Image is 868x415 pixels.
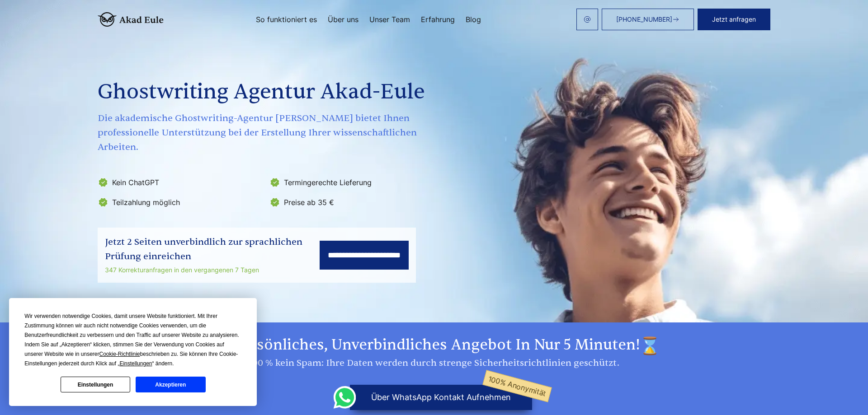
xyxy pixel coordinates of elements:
span: 100% Anonymität [482,370,552,402]
div: Wir verwenden notwendige Cookies, damit unsere Website funktioniert. Mit Ihrer Zustimmung können ... [24,312,241,368]
img: email [584,16,591,23]
li: Preise ab 35 € [269,195,436,210]
span: Die akademische Ghostwriting-Agentur [PERSON_NAME] bietet Ihnen professionelle Unterstützung bei ... [98,111,438,154]
div: Cookie Consent Prompt [9,298,257,406]
span: [PHONE_NUMBER] [616,16,672,23]
a: So funktioniert es [256,16,317,23]
h2: Ihr persönliches, unverbindliches Angebot in nur 5 Minuten! [98,336,770,356]
button: Akzeptieren [136,377,205,392]
img: time [640,336,660,356]
li: Teilzahlung möglich [98,195,264,210]
img: logo [98,12,164,27]
div: Jetzt 2 Seiten unverbindlich zur sprachlichen Prüfung einreichen [105,235,320,264]
a: Unser Team [369,16,410,23]
li: Kein ChatGPT [98,175,264,190]
a: [PHONE_NUMBER] [602,9,694,30]
a: Blog [466,16,481,23]
button: Einstellungen [61,377,130,392]
div: 347 Korrekturanfragen in den vergangenen 7 Tagen [105,265,320,275]
button: Jetzt anfragen [698,9,770,30]
button: über WhatsApp Kontakt aufnehmen100% Anonymität [350,385,532,410]
span: Einstellungen [119,360,152,367]
span: Cookie-Richtlinie [99,351,140,357]
h1: Ghostwriting Agentur Akad-Eule [98,76,438,108]
li: Termingerechte Lieferung [269,175,436,190]
a: Über uns [328,16,359,23]
a: Erfahrung [421,16,455,23]
div: 100 % kein Spam: Ihre Daten werden durch strenge Sicherheitsrichtlinien geschützt. [98,356,770,370]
